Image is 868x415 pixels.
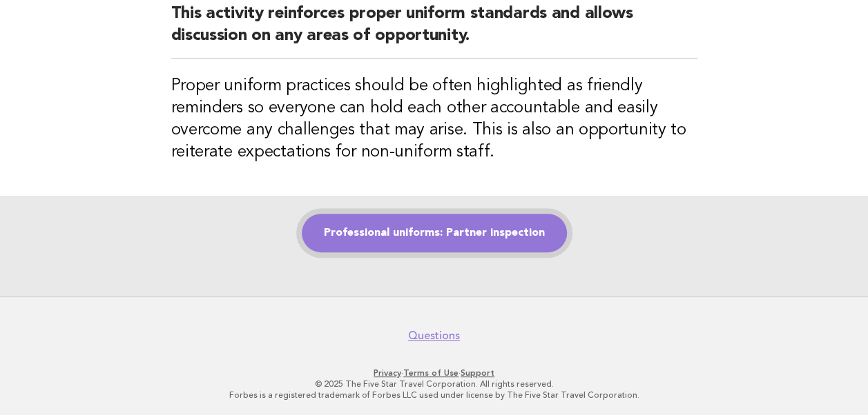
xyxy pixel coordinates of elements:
[403,368,459,378] a: Terms of Use
[302,214,567,252] a: Professional uniforms: Partner inspection
[461,368,494,378] a: Support
[408,329,460,343] a: Questions
[171,3,697,59] h2: This activity reinforces proper uniform standards and allows discussion on any areas of opportunity.
[19,367,849,378] p: · ·
[374,368,401,378] a: Privacy
[171,75,697,163] h3: Proper uniform practices should be often highlighted as friendly reminders so everyone can hold e...
[19,378,849,389] p: © 2025 The Five Star Travel Corporation. All rights reserved.
[19,389,849,401] p: Forbes is a registered trademark of Forbes LLC used under license by The Five Star Travel Corpora...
